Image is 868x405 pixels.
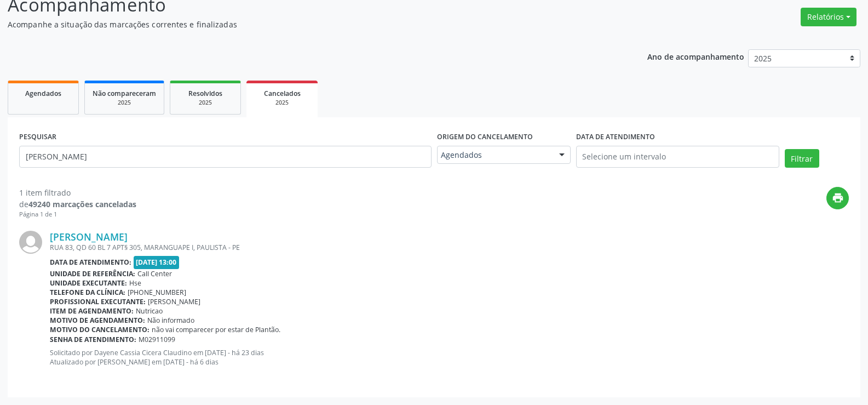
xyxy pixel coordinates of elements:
[647,49,744,63] p: Ano de acompanhamento
[832,192,844,204] i: print
[93,89,156,98] span: Não compareceram
[134,256,180,269] span: [DATE] 13:00
[50,258,131,267] b: Data de atendimento:
[50,278,127,288] b: Unidade executante:
[801,8,856,26] button: Relatórios
[576,129,655,146] label: DATA DE ATENDIMENTO
[19,210,136,219] div: Página 1 de 1
[264,89,301,98] span: Cancelados
[50,325,150,334] b: Motivo do cancelamento:
[19,187,136,198] div: 1 item filtrado
[147,316,194,325] span: Não informado
[178,99,233,107] div: 2025
[152,325,280,334] span: não vai comparecer por estar de Plantão.
[50,306,134,316] b: Item de agendamento:
[826,187,849,209] button: print
[50,348,849,367] p: Solicitado por Dayene Cassia Cicera Claudino em [DATE] - há 23 dias Atualizado por [PERSON_NAME] ...
[50,243,849,252] div: RUA 83, QD 60 BL 7 APT§ 305, MARANGUAPE I, PAULISTA - PE
[188,89,222,98] span: Resolvidos
[50,288,125,297] b: Telefone da clínica:
[19,129,56,146] label: PESQUISAR
[254,99,310,107] div: 2025
[93,99,156,107] div: 2025
[50,335,136,344] b: Senha de atendimento:
[437,129,533,146] label: Origem do cancelamento
[128,288,186,297] span: [PHONE_NUMBER]
[28,199,136,209] strong: 49240 marcações canceladas
[129,278,141,288] span: Hse
[148,297,200,306] span: [PERSON_NAME]
[441,150,548,161] span: Agendados
[50,231,128,243] a: [PERSON_NAME]
[25,89,61,98] span: Agendados
[576,146,779,168] input: Selecione um intervalo
[8,19,605,30] p: Acompanhe a situação das marcações correntes e finalizadas
[50,316,145,325] b: Motivo de agendamento:
[19,231,42,254] img: img
[19,146,432,168] input: Nome, código do beneficiário ou CPF
[50,269,135,278] b: Unidade de referência:
[137,269,172,278] span: Call Center
[785,149,819,168] button: Filtrar
[136,306,163,316] span: Nutricao
[139,335,175,344] span: M02911099
[50,297,146,306] b: Profissional executante:
[19,198,136,210] div: de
